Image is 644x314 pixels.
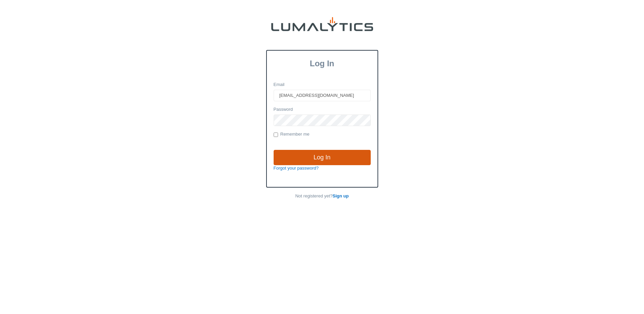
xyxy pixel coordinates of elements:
p: Not registered yet? [266,193,378,199]
input: Email [274,90,371,101]
a: Sign up [333,193,349,198]
a: Forgot your password? [274,165,319,171]
h3: Log In [267,59,378,68]
img: lumalytics-black-e9b537c871f77d9ce8d3a6940f85695cd68c596e3f819dc492052d1098752254.png [271,17,373,31]
input: Remember me [274,133,278,137]
label: Password [274,106,293,113]
label: Remember me [274,131,310,138]
label: Email [274,82,285,88]
input: Log In [274,150,371,165]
